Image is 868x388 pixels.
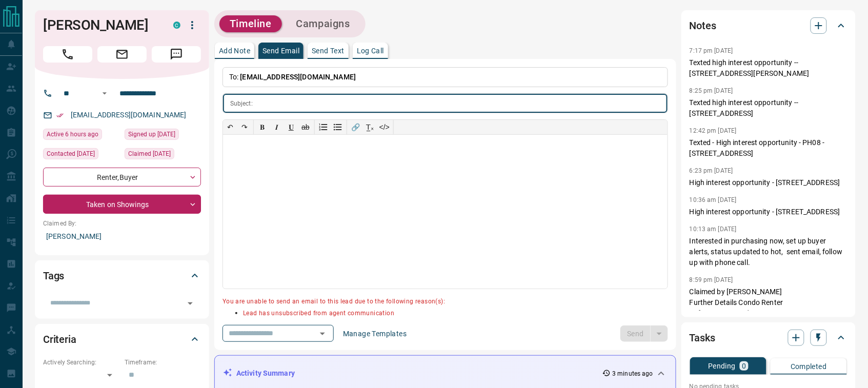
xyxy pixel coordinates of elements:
span: Contacted [DATE] [47,149,95,159]
button: Open [183,296,197,311]
div: Sat Sep 06 2025 [43,148,119,162]
div: Sat Jan 01 2022 [125,148,201,162]
button: ↷ [237,120,252,134]
p: 10:13 am [DATE] [690,226,737,233]
p: Texted high interest opportunity -- [STREET_ADDRESS][PERSON_NAME] [690,57,847,79]
button: Open [98,87,111,99]
p: 7:17 pm [DATE] [690,47,733,54]
p: Lead has unsubscribed from agent communication [243,309,668,319]
button: 𝐔 [284,120,298,134]
p: 8:59 pm [DATE] [690,276,733,283]
button: 𝑰 [270,120,284,134]
div: Notes [690,13,847,38]
div: Tags [43,263,201,288]
h2: Criteria [43,331,76,348]
p: Texted high interest opportunity -- [STREET_ADDRESS] [690,97,847,119]
span: Active 6 hours ago [47,129,98,139]
p: Activity Summary [236,368,295,379]
div: Sat Jan 01 2022 [125,129,201,143]
h2: Tags [43,268,64,284]
p: 0 [742,362,746,370]
p: Add Note [219,47,250,54]
p: To: [223,67,668,87]
button: T̲ₓ [363,120,377,134]
div: Renter , Buyer [43,168,201,187]
p: 12:42 pm [DATE] [690,127,737,134]
span: Email [97,46,147,63]
div: Taken on Showings [43,195,201,214]
p: You are unable to send an email to this lead due to the following reason(s): [223,297,668,307]
div: Activity Summary3 minutes ago [223,364,668,383]
span: 𝐔 [289,123,294,131]
p: Interested in purchasing now, set up buyer alerts, status updated to hot, sent email, follow up w... [690,236,847,268]
span: Claimed [DATE] [128,149,171,159]
p: Subject: [230,99,253,108]
p: Send Text [312,47,345,54]
p: Send Email [263,47,299,54]
div: condos.ca [173,22,180,29]
p: Actively Searching: [43,358,119,367]
button: </> [377,120,392,134]
p: 10:36 am [DATE] [690,196,737,203]
span: Signed up [DATE] [128,129,175,139]
p: High interest opportunity - [STREET_ADDRESS] [690,207,847,217]
p: High interest opportunity - [STREET_ADDRESS] [690,177,847,188]
button: Manage Templates [337,325,413,342]
button: 🔗 [349,120,363,134]
p: Timeframe: [125,358,201,367]
button: 𝐁 [255,120,270,134]
p: Pending [708,362,736,370]
h2: Notes [690,17,716,34]
p: 3 minutes ago [613,369,653,378]
div: Tasks [690,325,847,350]
button: ↶ [223,120,237,134]
button: ab [298,120,313,134]
button: Timeline [219,15,282,32]
p: Completed [791,363,827,370]
div: split button [620,325,668,342]
button: Bullet list [331,120,345,134]
p: 6:23 pm [DATE] [690,167,733,174]
s: ab [301,123,310,131]
h1: [PERSON_NAME] [43,17,158,33]
span: Message [152,46,201,63]
p: Texted - High interest opportunity - PH08 - [STREET_ADDRESS] [690,137,847,159]
p: Claimed By: [43,219,201,228]
p: 8:25 pm [DATE] [690,87,733,94]
span: [EMAIL_ADDRESS][DOMAIN_NAME] [240,73,356,81]
h2: Tasks [690,330,715,346]
div: Criteria [43,327,201,352]
button: Numbered list [316,120,331,134]
span: Call [43,46,92,63]
div: Sun Sep 14 2025 [43,129,119,143]
button: Campaigns [286,15,360,32]
a: [EMAIL_ADDRESS][DOMAIN_NAME] [71,111,187,119]
svg: Email Verified [56,112,64,119]
p: Log Call [357,47,384,54]
p: [PERSON_NAME] [43,228,201,245]
p: Claimed by [PERSON_NAME] Further Details Condo Renter Before we proceed [690,287,847,319]
button: Open [315,326,330,341]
